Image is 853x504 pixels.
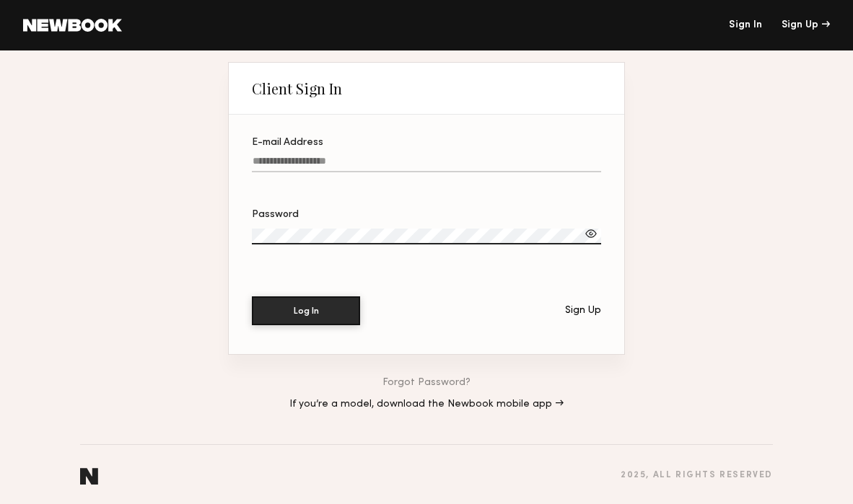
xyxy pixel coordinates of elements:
[782,20,830,30] div: Sign Up
[729,20,762,30] a: Sign In
[252,80,342,97] div: Client Sign In
[252,210,601,220] div: Password
[252,296,360,325] button: Log In
[252,138,601,148] div: E-mail Address
[252,156,601,172] input: E-mail Address
[565,306,601,316] div: Sign Up
[621,471,773,480] div: 2025 , all rights reserved
[289,399,564,410] a: If you’re a model, download the Newbook mobile app →
[252,229,601,244] input: Password
[382,378,471,388] a: Forgot Password?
